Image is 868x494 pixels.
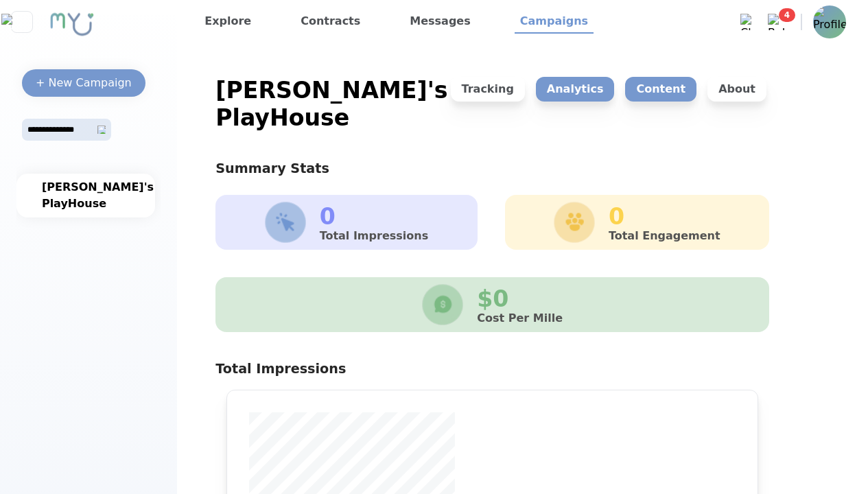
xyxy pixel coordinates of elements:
a: Explore [199,10,257,34]
div: [PERSON_NAME]'s PlayHouse [42,179,130,212]
a: Messages [404,10,476,34]
div: 0 [609,203,720,231]
div: Summary Stats [215,159,769,178]
div: Total Engagement [609,231,720,242]
img: Chat Money [422,284,463,325]
div: 0 [320,203,429,231]
img: Profile [813,5,846,38]
button: + New Campaign [22,69,145,97]
p: Content [625,77,696,102]
a: Contracts [295,10,366,34]
span: 4 [779,8,795,22]
div: Total Impressions [320,231,429,242]
div: $ 0 [477,285,563,313]
p: Tracking [451,77,525,102]
p: Analytics [536,77,615,102]
div: [PERSON_NAME]'s PlayHouse [215,77,447,132]
div: Cost Per Mille [477,313,563,324]
img: Close sidebar [1,14,42,30]
img: Community [554,202,595,243]
img: Chat [740,14,757,30]
div: Total Impressions [215,360,769,379]
a: Campaigns [515,10,594,34]
p: About [707,77,766,102]
div: + New Campaign [36,75,132,91]
img: Bell [768,14,784,30]
img: Mouse Click [265,202,306,243]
